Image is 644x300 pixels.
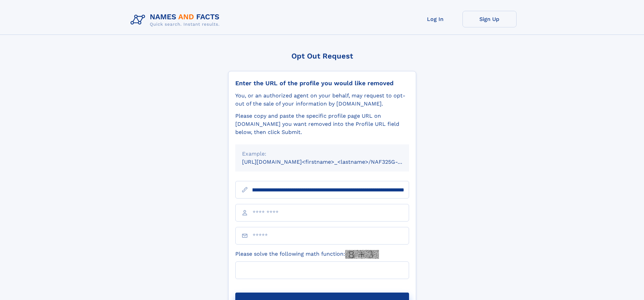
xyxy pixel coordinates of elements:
[235,250,379,259] label: Please solve the following math function:
[462,11,517,27] a: Sign Up
[235,112,409,136] div: Please copy and paste the specific profile page URL on [DOMAIN_NAME] you want removed into the Pr...
[235,92,409,108] div: You, or an authorized agent on your behalf, may request to opt-out of the sale of your informatio...
[408,11,462,27] a: Log In
[242,150,402,158] div: Example:
[228,52,416,60] div: Opt Out Request
[242,159,422,165] small: [URL][DOMAIN_NAME]<firstname>_<lastname>/NAF325G-xxxxxxxx
[128,11,225,29] img: Logo Names and Facts
[235,79,409,87] div: Enter the URL of the profile you would like removed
